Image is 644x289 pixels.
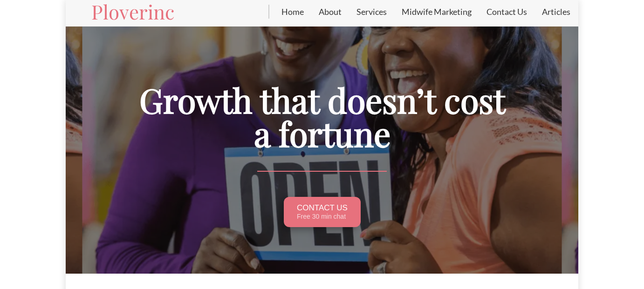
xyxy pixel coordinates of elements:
[139,77,505,155] span: Growth that doesn’t cost a fortune
[91,2,174,21] a: Ploverinc
[284,197,361,227] a: CONTACT US Free 30 min chat
[297,203,348,213] span: CONTACT US
[297,213,348,221] span: Free 30 min chat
